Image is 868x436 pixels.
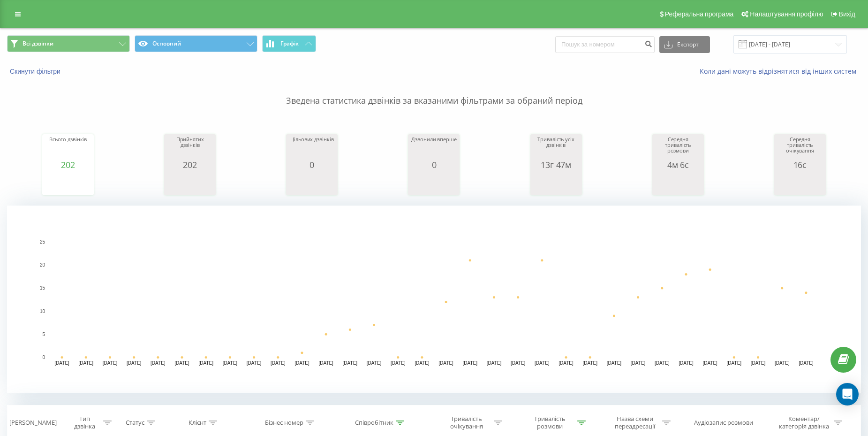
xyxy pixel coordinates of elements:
text: [DATE] [294,360,309,366]
div: Статус [126,419,144,427]
button: Графік [262,35,316,52]
span: Графік [280,40,299,47]
div: Клієнт [189,419,206,427]
text: [DATE] [702,360,717,366]
div: 0 [288,160,335,169]
text: [DATE] [631,360,646,366]
text: [DATE] [535,360,550,366]
text: [DATE] [487,360,502,366]
svg: A chart. [655,169,702,198]
div: Тривалість усіх дзвінків [533,137,580,160]
svg: A chart. [7,206,861,393]
div: Співробітник [355,419,393,427]
text: [DATE] [582,360,597,366]
div: Бізнес номер [265,419,303,427]
span: Всі дзвінки [23,40,53,47]
a: Коли дані можуть відрізнятися вiд інших систем [700,67,861,76]
button: Всі дзвінки [7,35,130,52]
div: Середня тривалість очікування [777,137,823,160]
svg: A chart. [410,169,457,198]
text: 20 [40,262,45,268]
div: Аудіозапис розмови [694,419,753,427]
div: 16с [777,160,823,169]
text: [DATE] [655,360,670,366]
svg: A chart. [45,169,91,198]
p: Зведена статистика дзвінків за вказаними фільтрами за обраний період [7,76,861,107]
text: [DATE] [751,360,766,366]
div: 0 [410,160,457,169]
text: [DATE] [198,360,213,366]
text: [DATE] [367,360,382,366]
div: Прийнятих дзвінків [166,137,213,160]
text: [DATE] [799,360,814,366]
button: Основний [135,35,257,52]
text: [DATE] [511,360,526,366]
text: [DATE] [607,360,622,366]
text: [DATE] [318,360,333,366]
text: 0 [42,355,45,360]
div: Дзвонили вперше [410,137,457,160]
text: [DATE] [127,360,142,366]
div: Тип дзвінка [69,415,101,431]
div: Тривалість розмови [525,415,575,431]
svg: A chart. [533,169,580,198]
text: [DATE] [415,360,430,366]
div: 202 [166,160,213,169]
text: [DATE] [343,360,358,366]
text: [DATE] [54,360,69,366]
text: 15 [40,286,45,291]
span: Налаштування профілю [750,10,823,18]
text: [DATE] [247,360,262,366]
text: [DATE] [679,360,694,366]
text: [DATE] [463,360,478,366]
div: Тривалість очікування [441,415,491,431]
div: Середня тривалість розмови [655,137,702,160]
text: [DATE] [223,360,238,366]
div: Всього дзвінків [45,137,91,160]
text: [DATE] [79,360,94,366]
svg: A chart. [288,169,335,198]
text: [DATE] [391,360,406,366]
text: [DATE] [103,360,118,366]
text: 25 [40,239,45,245]
text: [DATE] [151,360,166,366]
text: [DATE] [727,360,742,366]
span: Реферальна програма [665,10,734,18]
text: [DATE] [559,360,574,366]
text: [DATE] [174,360,189,366]
div: Open Intercom Messenger [836,383,859,405]
input: Пошук за номером [555,36,655,53]
text: [DATE] [775,360,790,366]
text: 10 [40,309,45,314]
div: Коментар/категорія дзвінка [777,415,831,431]
span: Вихід [839,10,855,18]
div: Назва схеми переадресації [610,415,660,431]
div: 4м 6с [655,160,702,169]
div: Цільових дзвінків [288,137,335,160]
text: [DATE] [438,360,453,366]
svg: A chart. [166,169,213,198]
svg: A chart. [777,169,823,198]
div: 202 [45,160,91,169]
div: [PERSON_NAME] [9,419,57,427]
text: [DATE] [271,360,286,366]
text: 5 [42,332,45,337]
button: Скинути фільтри [7,67,65,76]
button: Експорт [659,36,710,53]
div: 13г 47м [533,160,580,169]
